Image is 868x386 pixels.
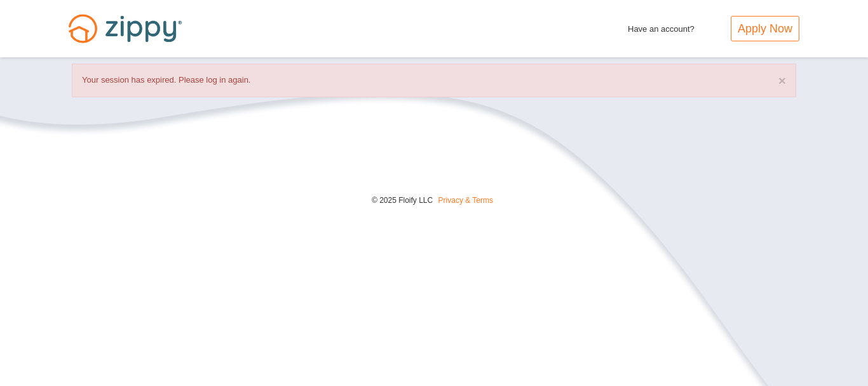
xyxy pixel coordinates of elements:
[372,196,433,205] span: © 2025 Floify LLC
[778,74,786,87] button: ×
[72,64,796,97] div: Your session has expired. Please log in again.
[731,16,799,41] a: Apply Now
[438,196,493,205] a: Privacy & Terms
[628,16,695,36] span: Have an account?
